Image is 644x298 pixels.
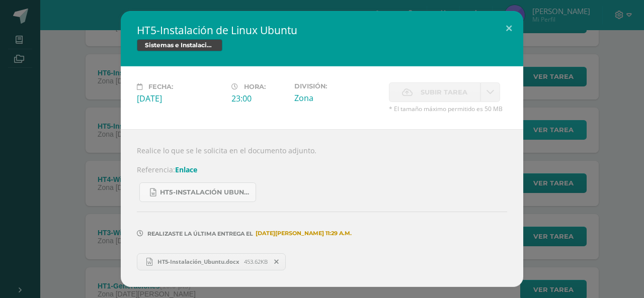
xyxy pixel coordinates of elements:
label: La fecha de entrega ha expirado [389,82,480,102]
span: HT5-Instalación Ubuntu 13.docx [160,188,251,196]
span: HT5-Instalación_Ubuntu.docx [152,258,244,265]
span: Subir tarea [421,83,467,102]
div: 23:00 [231,93,286,104]
span: Fecha: [148,83,173,90]
label: División: [294,82,381,90]
div: Zona [294,92,381,104]
a: Enlace [175,165,197,174]
span: Realizaste la última entrega el [147,230,253,237]
span: Hora: [244,83,266,90]
div: Realice lo que se le solicita en el documento adjunto. Referencia: [121,129,523,286]
a: HT5-Instalación_Ubuntu.docx 453.62KB [137,253,286,270]
span: Sistemas e Instalación de Software [137,39,222,51]
a: HT5-Instalación Ubuntu 13.docx [139,182,256,202]
button: Close (Esc) [495,11,523,45]
span: 453.62KB [244,258,268,265]
span: * El tamaño máximo permitido es 50 MB [389,105,507,113]
h2: HT5-Instalación de Linux Ubuntu [137,23,507,37]
a: La fecha de entrega ha expirado [480,82,500,102]
span: Remover entrega [268,256,285,267]
span: [DATE][PERSON_NAME] 11:29 a.m. [253,233,352,234]
div: [DATE] [137,93,223,104]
